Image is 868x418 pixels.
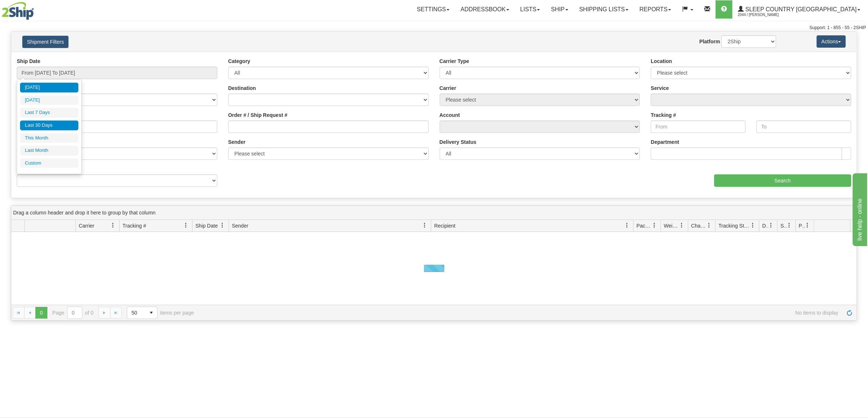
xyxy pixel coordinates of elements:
li: Last Month [20,146,78,155]
label: Destination [228,84,256,92]
span: Tracking Status [719,222,750,229]
span: Page of 0 [52,307,94,319]
span: 2044 / [PERSON_NAME] [738,11,793,19]
label: Carrier Type [440,58,469,65]
button: Actions [817,35,846,48]
span: No items to display [204,310,838,316]
a: Recipient filter column settings [621,219,633,232]
span: Recipient [434,222,455,229]
a: Ship Date filter column settings [216,219,229,232]
label: Platform [700,38,720,45]
label: Account [440,111,460,119]
input: To [756,121,851,133]
label: Order # / Ship Request # [228,111,288,119]
a: Settings [411,0,455,19]
span: 50 [132,309,141,316]
span: Page 0 [35,307,47,319]
span: select [145,307,157,319]
label: Sender [228,138,245,146]
li: This Month [20,133,78,143]
span: Charge [691,222,707,229]
label: Delivery Status [440,138,476,146]
div: grid grouping header [11,206,857,220]
span: Shipment Issues [781,222,787,229]
a: Packages filter column settings [648,219,661,232]
a: Charge filter column settings [703,219,715,232]
a: Addressbook [455,0,515,19]
span: Sleep Country [GEOGRAPHIC_DATA] [744,6,857,12]
span: Pickup Status [799,222,805,229]
a: Shipment Issues filter column settings [783,219,795,232]
a: Weight filter column settings [676,219,688,232]
a: Sleep Country [GEOGRAPHIC_DATA] 2044 / [PERSON_NAME] [732,0,866,19]
a: Lists [515,0,545,19]
span: Weight [664,222,679,229]
div: live help - online [5,4,67,13]
input: From [651,121,746,133]
a: Ship [545,0,573,19]
a: Carrier filter column settings [107,219,119,232]
li: Custom [20,158,78,168]
span: items per page [127,307,194,319]
iframe: chat widget [851,172,867,246]
li: Last 7 Days [20,108,78,118]
span: Packages [637,222,652,229]
label: Service [651,84,669,92]
label: Tracking # [651,111,676,119]
li: [DATE] [20,83,78,92]
div: Support: 1 - 855 - 55 - 2SHIP [2,25,866,31]
a: Tracking # filter column settings [180,219,192,232]
img: logo2044.jpg [2,2,34,20]
input: Search [714,174,852,187]
button: Shipment Filters [22,36,69,48]
span: Sender [232,222,248,229]
a: Reports [634,0,677,19]
span: Page sizes drop down [127,307,157,319]
label: Ship Date [17,58,40,65]
a: Pickup Status filter column settings [801,219,814,232]
a: Tracking Status filter column settings [747,219,759,232]
a: Shipping lists [574,0,634,19]
span: Tracking # [122,222,146,229]
a: Sender filter column settings [419,219,431,232]
span: Carrier [79,222,94,229]
a: Delivery Status filter column settings [765,219,777,232]
label: Category [228,58,250,65]
label: Department [651,138,679,146]
span: Delivery Status [762,222,768,229]
li: Last 30 Days [20,121,78,130]
label: Location [651,58,672,65]
label: Carrier [440,84,456,92]
span: Ship Date [195,222,218,229]
li: [DATE] [20,95,78,105]
a: Refresh [844,307,855,319]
